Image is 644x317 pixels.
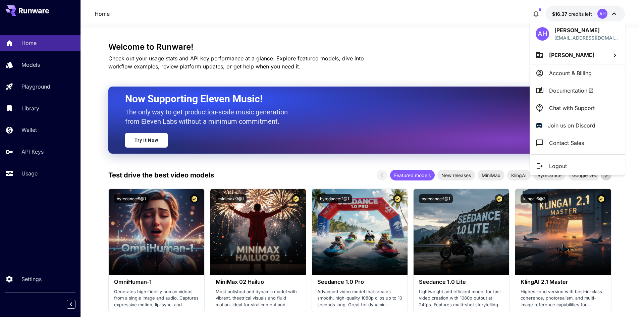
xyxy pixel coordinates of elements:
p: Join us on Discord [548,121,595,129]
span: Documentation [549,87,594,95]
button: [PERSON_NAME] [530,46,625,64]
p: [EMAIL_ADDRESS][DOMAIN_NAME] [554,34,619,41]
p: Logout [549,162,567,170]
span: [PERSON_NAME] [549,52,594,58]
div: adzahid91@gmail.com [554,34,619,41]
p: [PERSON_NAME] [554,26,619,34]
p: Contact Sales [549,139,584,147]
div: AH [536,27,549,41]
p: Account & Billing [549,69,592,77]
p: Chat with Support [549,104,595,112]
